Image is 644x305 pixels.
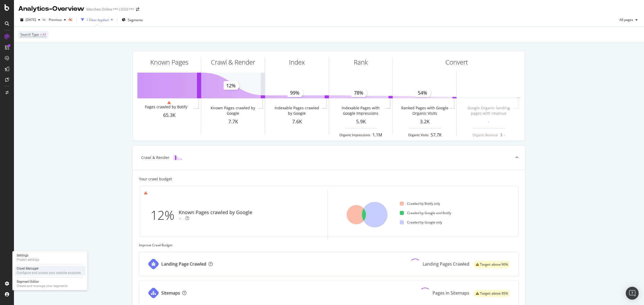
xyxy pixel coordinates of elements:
[179,209,252,216] div: Known Pages crawled by Google
[329,118,393,125] div: 5.9K
[626,287,639,300] div: Open Intercom Messenger
[17,280,68,284] div: Segment Editor
[42,17,47,22] span: vs
[161,261,206,267] div: Landing Page Crawled
[174,155,182,160] img: block-icon
[339,133,370,137] div: Organic Impressions
[211,58,255,67] div: Crawl & Render
[150,58,188,67] div: Known Pages
[14,279,85,289] a: Segment EditorCreate and manage your segments
[474,290,510,297] div: warning label
[273,105,321,116] div: Indexable Pages crawled by Google
[336,105,385,116] div: Indexable Pages with Google Impressions
[182,216,183,221] div: -
[18,16,42,24] button: [DATE]
[400,211,451,215] div: Crawled by Google and Botify
[17,266,81,271] div: Crawl Manager
[20,32,39,37] span: Search Type
[120,16,145,24] button: Segments
[47,16,68,24] button: Previous
[139,252,519,276] a: Landing Page CrawledLanding Pages Crawledwarning label
[617,17,633,22] span: All pages
[617,16,640,24] button: All pages
[372,132,382,138] div: 1.1M
[137,112,201,119] div: 65.3K
[400,201,440,206] div: Crawled by Botify only
[14,253,85,262] a: SettingsProject settings
[40,32,42,37] span: =
[136,8,139,11] div: arrow-right-arrow-left
[480,292,508,295] span: Target: above 95%
[139,243,519,247] div: Improve Crawl Budget
[18,4,84,13] div: Analytics - Overview
[42,31,46,38] span: All
[86,18,109,22] div: 1 Filter Applied
[145,104,187,110] div: Pages crawled by Botify
[423,261,469,267] div: Landing Pages Crawled
[474,261,510,268] div: warning label
[141,155,169,160] div: Crawl & Render
[139,176,172,182] div: Your crawl budget
[151,206,179,224] div: 12%
[265,118,329,125] div: 7.6K
[289,58,305,67] div: Index
[400,220,442,225] div: Crawled by Google only
[433,290,469,296] div: Pages in Sitemaps
[14,266,85,276] a: Crawl ManagerConfigure and access your website analyses
[161,290,180,296] div: Sitemaps
[480,263,508,266] span: Target: above 90%
[17,271,81,275] div: Configure and access your website analyses
[17,253,39,258] div: Settings
[209,105,257,116] div: Known Pages crawled by Google
[17,284,68,288] div: Create and manage your segments
[47,17,62,22] span: Previous
[128,18,143,22] span: Segments
[179,218,181,220] img: Equal
[354,58,368,67] div: Rank
[25,17,36,22] span: 2025 Oct. 6th
[17,258,39,262] div: Project settings
[79,16,115,24] button: 1 Filter Applied
[201,118,265,125] div: 7.7K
